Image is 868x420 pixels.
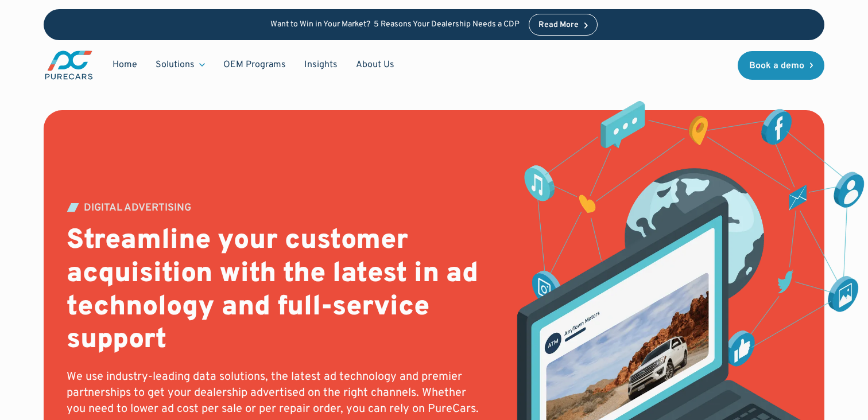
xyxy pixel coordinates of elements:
[214,54,295,76] a: OEM Programs
[44,49,94,81] img: purecars logo
[738,51,825,80] a: Book a demo
[84,203,191,213] div: DIGITAL ADVERTISING
[270,20,520,30] p: Want to Win in Your Market? 5 Reasons Your Dealership Needs a CDP
[749,61,804,71] div: Book a demo
[146,54,214,76] div: Solutions
[538,21,579,29] div: Read More
[67,369,486,417] p: We use industry-leading data solutions, the latest ad technology and premier partnerships to get ...
[44,49,94,81] a: main
[347,54,404,76] a: About Us
[529,14,598,36] a: Read More
[67,225,486,357] h2: Streamline your customer acquisition with the latest in ad technology and full-service support
[295,54,347,76] a: Insights
[156,59,195,71] div: Solutions
[103,54,146,76] a: Home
